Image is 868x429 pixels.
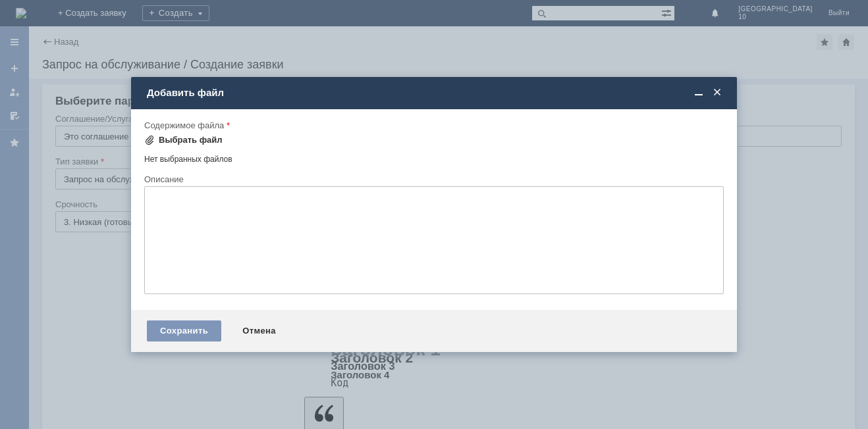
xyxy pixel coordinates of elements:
[144,121,721,130] div: Содержимое файла
[5,5,192,16] div: отл чек мбк 11 Брянск от [DATE]
[159,135,223,145] div: Выбрать файл
[5,16,192,37] div: СПК [PERSON_NAME] Прошу удалить отл чек
[144,149,724,164] div: Нет выбранных файлов
[147,87,724,99] div: Добавить файл
[692,87,705,99] span: Свернуть (Ctrl + M)
[711,87,724,99] span: Закрыть
[144,175,721,184] div: Описание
